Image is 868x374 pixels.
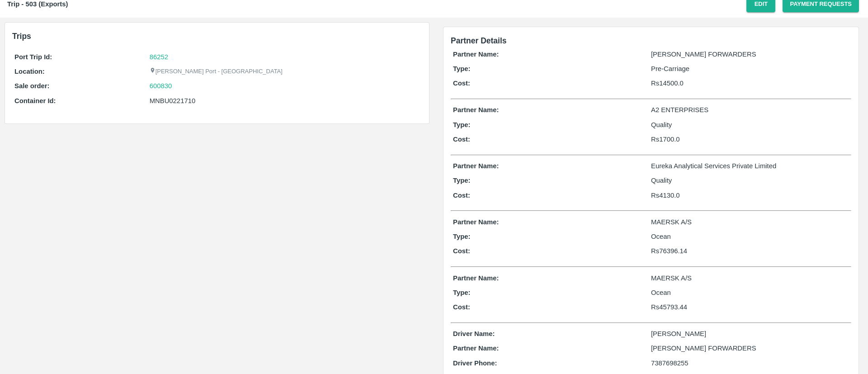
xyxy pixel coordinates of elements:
p: Rs 45793.44 [651,302,849,312]
b: Partner Name: [453,275,499,282]
b: Driver Name: [453,330,495,337]
b: Cost: [453,80,470,87]
p: MAERSK A/S [651,273,849,283]
p: MAERSK A/S [651,217,849,227]
b: Cost: [453,247,470,255]
b: Partner Name: [453,218,499,226]
b: Partner Name: [453,106,499,114]
b: Trips [12,32,31,41]
b: Partner Name: [453,345,499,352]
b: Partner Name: [453,51,499,58]
b: Type: [453,121,471,128]
p: Rs 4130.0 [651,190,849,200]
p: Ocean [651,232,849,241]
p: Pre-Carriage [651,64,849,74]
p: A2 ENTERPRISES [651,105,849,115]
div: MNBU0221710 [150,96,420,106]
b: Location: [14,68,45,75]
p: Quality [651,120,849,130]
p: Quality [651,175,849,185]
b: Type: [453,233,471,240]
b: Port Trip Id: [14,53,52,61]
p: [PERSON_NAME] [651,329,849,339]
p: Rs 76396.14 [651,246,849,256]
b: Trip - 503 (Exports) [7,0,68,8]
p: [PERSON_NAME] FORWARDERS [651,343,849,353]
p: [PERSON_NAME] Port - [GEOGRAPHIC_DATA] [150,67,283,76]
p: Eureka Analytical Services Private Limited [651,161,849,171]
b: Partner Name: [453,162,499,170]
b: Type: [453,177,471,184]
a: 600830 [150,81,172,91]
p: Rs 1700.0 [651,134,849,144]
b: Container Id: [14,97,56,104]
b: Cost: [453,303,470,311]
p: 7387698255 [651,358,849,368]
p: [PERSON_NAME] FORWARDERS [651,49,849,59]
span: Partner Details [451,36,507,45]
b: Type: [453,289,471,296]
p: Ocean [651,288,849,298]
b: Sale order: [14,82,50,90]
b: Cost: [453,136,470,143]
b: Cost: [453,192,470,199]
b: Type: [453,65,471,72]
a: 86252 [150,53,168,61]
p: Rs 14500.0 [651,78,849,88]
b: Driver Phone: [453,360,497,367]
